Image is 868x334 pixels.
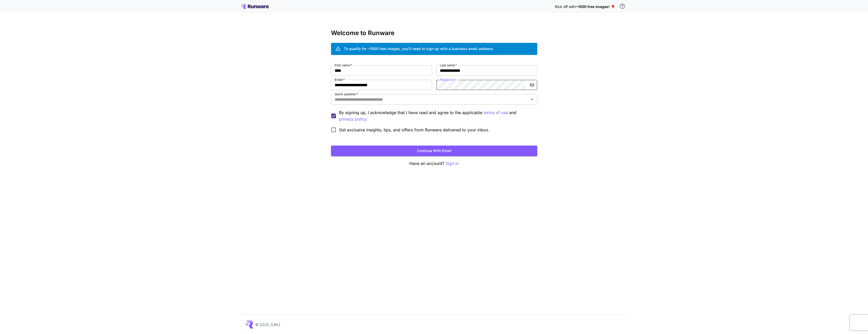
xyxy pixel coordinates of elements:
p: Have an account? [331,160,537,167]
button: Sign in [445,160,459,167]
div: To qualify for ~1000 free images, you’ll need to sign up with a business email address. [344,46,494,51]
label: Quick question [335,92,358,96]
span: ~1000 free images! 🎈 [576,4,615,9]
label: Last name [440,63,457,67]
label: Email [335,77,345,82]
button: Continue with email [331,146,537,156]
span: Kick off with [555,4,576,9]
span: Get exclusive insights, tips, and offers from Runware delivered to your inbox. [339,127,490,133]
button: Open [528,96,535,103]
button: toggle password visibility [527,80,537,90]
p: terms of use [484,109,508,116]
p: privacy policy. [339,116,368,122]
button: In order to qualify for free credit, you need to sign up with a business email address and click ... [617,1,627,11]
p: © 2025, [URL] [255,322,280,327]
button: By signing up, I acknowledge that I have read and agree to the applicable terms of use and [339,116,368,122]
p: By signing up, I acknowledge that I have read and agree to the applicable and [339,109,533,122]
label: Password [440,77,456,82]
button: By signing up, I acknowledge that I have read and agree to the applicable and privacy policy. [484,109,508,116]
h3: Welcome to Runware [331,29,537,37]
label: First name [335,63,352,67]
